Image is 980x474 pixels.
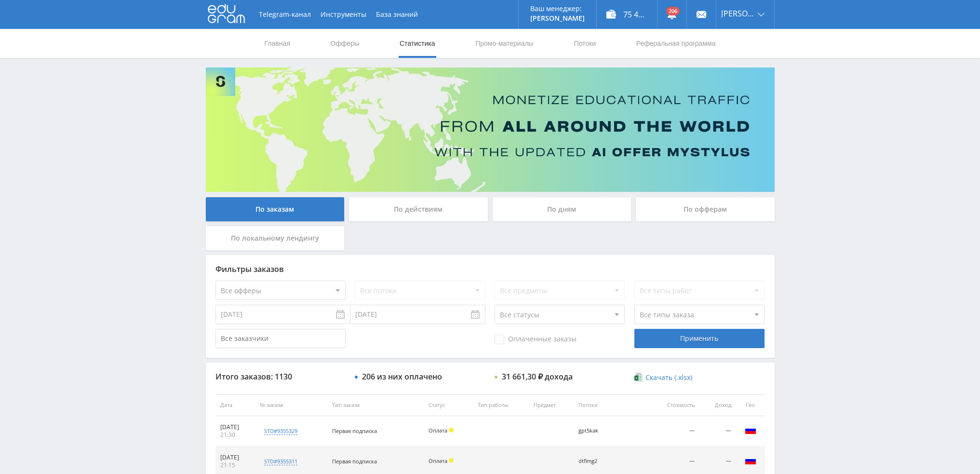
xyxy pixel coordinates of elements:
a: Главная [264,29,291,58]
span: Оплаченные заказы [495,335,577,344]
div: Фильтры заказов [215,265,765,273]
p: Ваш менеджер: [530,5,585,13]
div: [DATE] [220,454,251,461]
div: По локальному лендингу [206,226,345,250]
a: Статистика [399,29,436,58]
th: Гео [736,394,765,416]
div: gpt5kak [578,428,622,434]
div: 21:15 [220,461,251,469]
div: dtfimg2 [578,458,622,464]
th: Потоки [574,394,647,416]
div: По дням [493,197,631,221]
p: [PERSON_NAME] [530,14,585,22]
img: rus.png [745,455,756,466]
span: Скачать (.xlsx) [645,374,692,381]
img: xlsx [634,372,643,382]
div: 206 из них оплачено [362,372,442,381]
img: rus.png [745,424,756,436]
span: Холд [449,428,454,433]
span: Оплата [429,457,447,464]
div: 31 661,30 ₽ дохода [502,372,573,381]
td: — [647,416,699,447]
div: По действиям [349,197,488,221]
span: Первая подписка [332,427,377,434]
div: Применить [634,329,765,348]
div: [DATE] [220,423,251,431]
div: Итого заказов: 1130 [215,372,346,381]
th: Статус [424,394,472,416]
div: std#9355311 [264,458,297,465]
div: По офферам [636,197,775,221]
span: Первая подписка [332,458,377,465]
td: — [699,416,736,447]
span: Оплата [429,427,447,434]
a: Потоки [573,29,597,58]
th: Тип заказа [327,394,424,416]
a: Промо-материалы [474,29,534,58]
img: Banner [206,68,775,192]
a: Офферы [330,29,361,58]
a: Скачать (.xlsx) [634,373,692,382]
th: Предмет [529,394,574,416]
th: Стоимость [647,394,699,416]
div: 21:30 [220,431,251,439]
th: Дата [215,394,255,416]
div: std#9355329 [264,427,297,435]
span: Холд [449,458,454,463]
th: № заказа [255,394,327,416]
input: Все заказчики [215,329,346,348]
span: [PERSON_NAME] [721,10,755,17]
a: Реферальная программа [635,29,717,58]
th: Доход [699,394,736,416]
div: По заказам [206,197,345,221]
th: Тип работы [473,394,529,416]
